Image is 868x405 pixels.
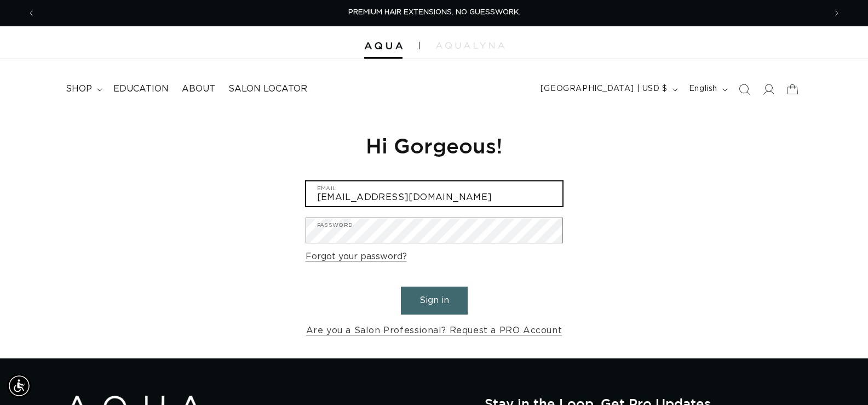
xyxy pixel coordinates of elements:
a: Education [107,77,175,101]
a: About [175,77,222,101]
button: English [682,79,732,100]
input: Email [306,181,562,206]
div: Accessibility Menu [7,374,31,398]
summary: Search [732,77,756,101]
img: Aqua Hair Extensions [364,42,403,50]
a: Salon Locator [222,77,314,101]
h1: Hi Gorgeous! [306,132,563,159]
span: Salon Locator [228,83,307,95]
button: Sign in [401,287,468,315]
iframe: Chat Widget [722,287,868,405]
span: shop [66,83,92,95]
span: [GEOGRAPHIC_DATA] | USD $ [541,83,668,95]
button: Next announcement [825,3,849,24]
span: PREMIUM HAIR EXTENSIONS. NO GUESSWORK. [348,9,520,16]
a: Forgot your password? [306,249,407,265]
span: About [182,83,215,95]
span: Education [113,83,169,95]
button: Previous announcement [19,3,43,24]
span: English [689,83,717,95]
img: aqualyna.com [436,42,504,49]
summary: shop [59,77,107,101]
button: [GEOGRAPHIC_DATA] | USD $ [534,79,682,100]
a: Are you a Salon Professional? Request a PRO Account [306,323,562,339]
